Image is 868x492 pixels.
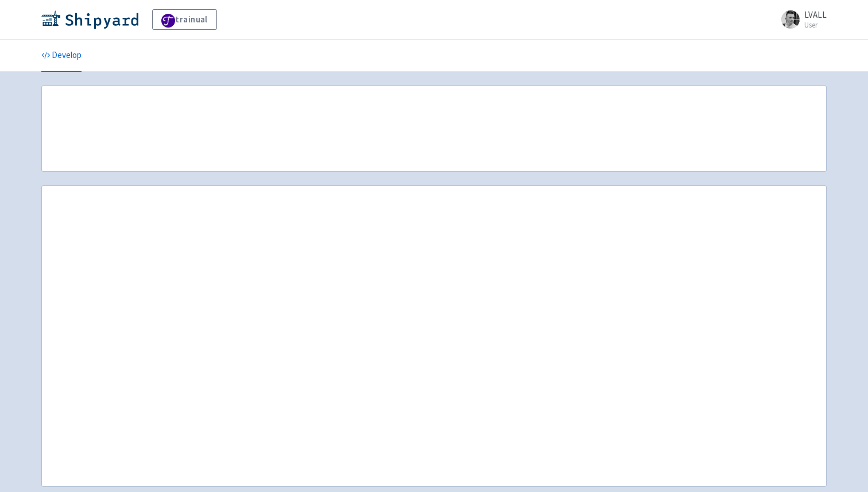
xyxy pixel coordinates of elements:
[804,21,827,29] small: User
[41,10,138,29] img: Shipyard logo
[804,9,827,20] span: LVALL
[41,40,82,72] a: Develop
[152,9,217,30] a: trainual
[774,10,827,29] a: LVALL User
